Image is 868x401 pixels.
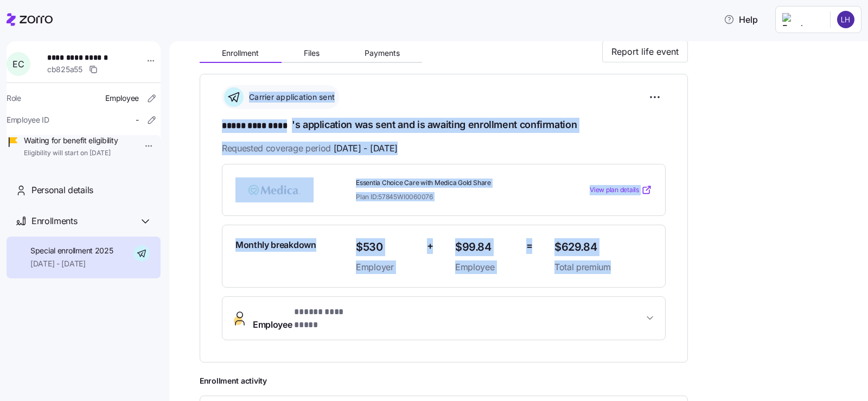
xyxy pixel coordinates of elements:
span: E C [12,60,24,68]
span: - [136,114,139,125]
h1: 's application was sent and is awaiting enrollment confirmation [222,118,666,133]
span: cb825a55 [47,64,82,75]
span: Role [7,93,21,104]
span: Employer [356,260,418,274]
span: Eligibility will start on [DATE] [24,149,118,158]
img: Medica [235,177,314,202]
span: Special enrollment 2025 [30,245,113,256]
span: Monthly breakdown [235,238,316,252]
img: 96e328f018908eb6a5d67259af6310f1 [837,11,854,28]
span: Carrier application sent [246,92,335,103]
span: Help [724,13,758,26]
span: $530 [356,238,418,256]
span: Requested coverage period [222,142,398,155]
span: = [526,238,533,254]
span: Total premium [554,260,652,274]
button: Report life event [602,41,688,62]
button: Help [715,9,767,30]
span: [DATE] - [DATE] [334,142,398,155]
span: [DATE] - [DATE] [30,258,113,269]
span: Employee [105,93,139,104]
span: $629.84 [554,238,652,256]
span: Report life event [611,45,679,58]
span: Enrollment activity [200,375,688,386]
span: View plan details [590,185,639,195]
span: Enrollment [222,49,259,57]
span: Payments [365,49,400,57]
span: Employee [253,305,368,332]
a: View plan details [590,184,652,195]
span: Employee [455,260,518,274]
span: + [427,238,433,254]
span: Waiting for benefit eligibility [24,135,118,146]
span: Personal details [31,183,93,197]
span: Enrollments [31,214,77,228]
span: Employee ID [7,114,49,125]
img: Employer logo [782,13,821,26]
span: Essentia Choice Care with Medica Gold Share [356,179,546,188]
span: Plan ID: 57845WI0060076 [356,192,433,201]
span: $99.84 [455,238,518,256]
span: Files [304,49,320,57]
